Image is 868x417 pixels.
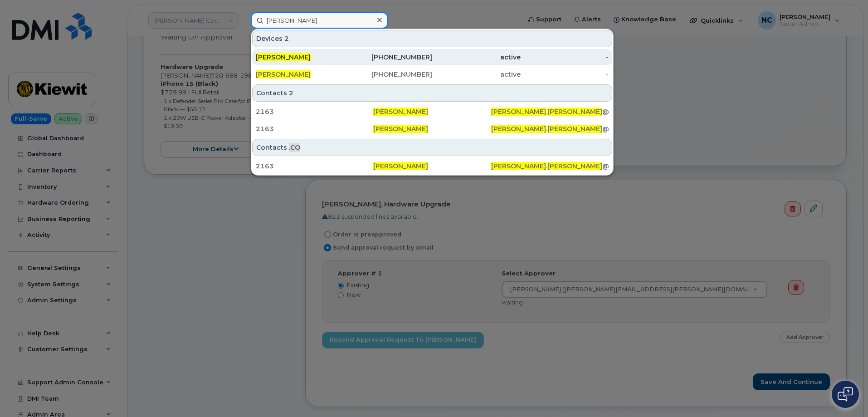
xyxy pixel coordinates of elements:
span: [PERSON_NAME] [256,70,311,78]
div: active [432,53,521,62]
span: [PERSON_NAME] [373,125,428,133]
div: [PHONE_NUMBER] [344,70,433,79]
div: Contacts [252,139,612,156]
div: . @[PERSON_NAME][DOMAIN_NAME] [491,124,609,133]
div: 2163 [256,162,373,171]
div: - [521,70,609,79]
div: Devices [252,30,612,47]
div: 2163 [256,124,373,133]
span: 2 [289,88,293,98]
a: 2163[PERSON_NAME][PERSON_NAME].[PERSON_NAME]@[PERSON_NAME][DOMAIN_NAME] [252,121,612,137]
a: 2163[PERSON_NAME][PERSON_NAME].[PERSON_NAME]@[PERSON_NAME][DOMAIN_NAME] [252,103,612,120]
span: [PERSON_NAME] [373,108,428,116]
span: 2 [284,34,289,43]
span: [PERSON_NAME] [547,162,602,170]
span: [PERSON_NAME] [491,125,546,133]
div: Contacts [252,84,612,102]
div: active [432,70,521,79]
a: [PERSON_NAME][PHONE_NUMBER]active- [252,66,612,83]
a: [PERSON_NAME][PHONE_NUMBER]active- [252,49,612,65]
span: .CO [289,143,300,152]
div: - [521,53,609,62]
span: [PERSON_NAME] [373,162,428,170]
img: Open chat [838,387,853,402]
div: . @[PERSON_NAME][DOMAIN_NAME] [491,107,609,116]
span: [PERSON_NAME] [491,162,546,170]
input: Find something... [251,12,388,29]
span: [PERSON_NAME] [256,53,311,61]
div: [PHONE_NUMBER] [344,53,433,62]
span: [PERSON_NAME] [547,125,602,133]
span: [PERSON_NAME] [491,108,546,116]
div: . @[PERSON_NAME][DOMAIN_NAME] [491,162,609,171]
span: [PERSON_NAME] [547,108,602,116]
a: 2163[PERSON_NAME][PERSON_NAME].[PERSON_NAME]@[PERSON_NAME][DOMAIN_NAME] [252,158,612,174]
div: 2163 [256,107,373,116]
